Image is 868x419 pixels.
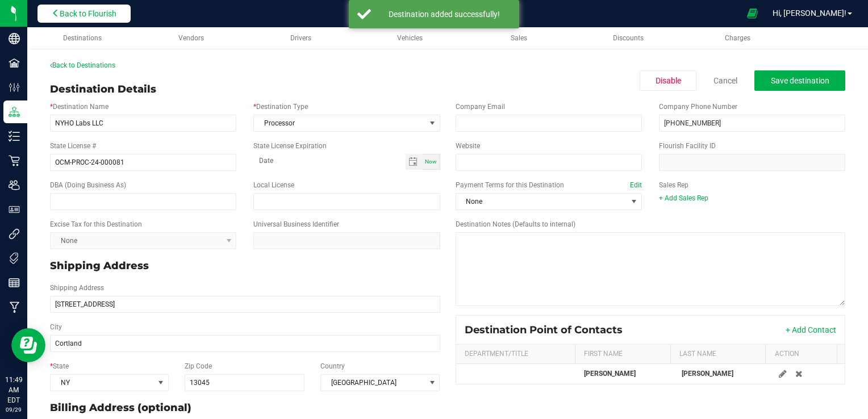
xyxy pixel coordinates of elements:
[713,75,737,86] a: Cancel
[50,141,96,151] label: State License #
[50,102,108,112] label: Destination Name
[786,324,836,336] button: + Add Contact
[51,375,154,391] span: NY
[9,228,20,240] inline-svg: Integrations
[725,34,750,42] span: Charges
[63,34,102,42] span: Destinations
[9,179,20,191] inline-svg: Users
[456,219,575,229] label: Destination Notes (Defaults to internal)
[656,76,681,85] span: Disable
[406,154,422,170] span: Toggle calendar
[765,345,837,364] th: Action
[9,82,20,93] inline-svg: Configuration
[670,345,766,364] th: Last Name
[5,375,22,405] p: 11:49 AM EDT
[659,180,688,190] label: Sales Rep
[253,154,405,168] input: Date
[50,322,62,332] label: City
[397,34,423,42] span: Vehicles
[9,57,20,69] inline-svg: Facilities
[9,277,20,288] inline-svg: Reports
[9,155,20,166] inline-svg: Retail
[9,106,20,118] inline-svg: Distribution
[50,180,126,190] label: DBA (Doing Business As)
[659,141,716,151] label: Flourish Facility ID
[9,301,20,313] inline-svg: Manufacturing
[320,361,345,371] label: Country
[630,181,642,189] a: Edit
[575,345,670,364] th: First Name
[253,141,327,151] label: State License Expiration
[682,368,765,379] div: [PERSON_NAME]
[11,328,45,362] iframe: Resource center
[754,70,845,91] button: Save destination
[50,258,440,274] p: Shipping Address
[9,33,20,44] inline-svg: Company
[740,2,765,24] span: Open Ecommerce Menu
[511,34,527,42] span: Sales
[456,102,505,112] label: Company Email
[253,102,308,112] label: Destination Type
[50,61,115,69] a: Back to Destinations
[50,82,156,97] div: Destination Details
[659,115,845,132] input: (123) 456-7890
[456,141,480,151] label: Website
[9,204,20,215] inline-svg: User Roles
[659,194,708,202] a: + Add Sales Rep
[456,345,575,364] th: Department/Title
[5,405,22,414] p: 09/29
[50,400,440,416] p: Billing Address (optional)
[9,253,20,264] inline-svg: Tags
[185,361,212,371] label: Zip Code
[321,375,425,391] span: [GEOGRAPHIC_DATA]
[640,70,696,91] button: Disable
[9,131,20,142] inline-svg: Inventory
[613,34,644,42] span: Discounts
[254,115,425,131] span: Processor
[50,219,142,229] label: Excise Tax for this Destination
[50,283,104,293] label: Shipping Address
[178,34,204,42] span: Vendors
[60,9,116,18] span: Back to Flourish
[290,34,311,42] span: Drivers
[253,180,294,190] label: Local License
[465,324,631,336] div: Destination Point of Contacts
[456,194,627,209] span: None
[659,102,737,112] label: Company Phone Number
[773,9,846,18] span: Hi, [PERSON_NAME]!
[37,5,131,23] button: Back to Flourish
[456,180,642,190] label: Payment Terms for this Destination
[584,368,667,379] div: [PERSON_NAME]
[425,158,437,165] span: Now
[50,361,69,371] label: State
[253,219,339,229] label: Universal Business Identifier
[377,9,511,20] div: Destination added successfully!
[771,76,829,85] span: Save destination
